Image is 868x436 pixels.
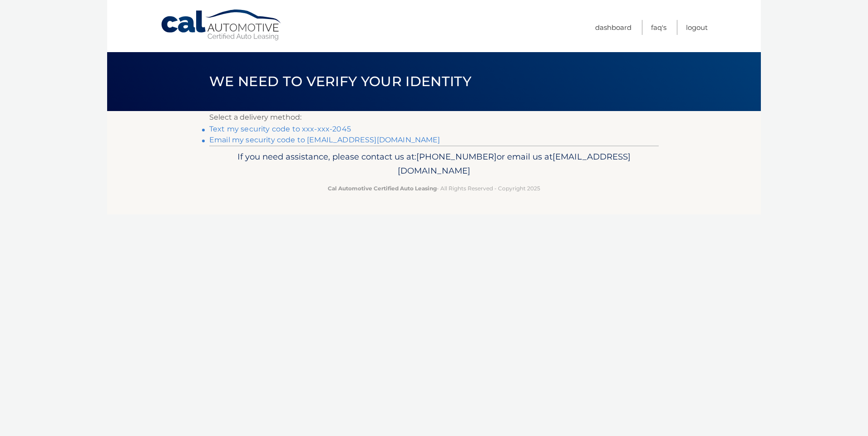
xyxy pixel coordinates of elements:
[328,185,437,192] strong: Cal Automotive Certified Auto Leasing
[209,136,440,144] a: Email my security code to [EMAIL_ADDRESS][DOMAIN_NAME]
[686,20,708,35] a: Logout
[215,150,653,179] p: If you need assistance, please contact us at: or email us at
[595,20,631,35] a: Dashboard
[416,151,497,162] span: [PHONE_NUMBER]
[209,73,471,90] span: We need to verify your identity
[160,9,283,41] a: Cal Automotive
[651,20,666,35] a: FAQ's
[215,184,653,193] p: - All Rights Reserved - Copyright 2025
[209,111,659,124] p: Select a delivery method:
[209,125,351,133] a: Text my security code to xxx-xxx-2045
